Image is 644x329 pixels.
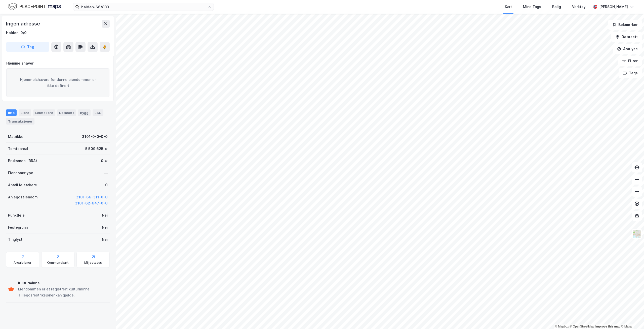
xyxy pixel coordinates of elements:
div: Tomteareal [8,146,28,152]
div: Arealplaner [14,261,31,265]
div: Ingen adresse [6,20,41,28]
div: Info [6,109,17,116]
div: Matrikkel [8,134,24,140]
div: Miljøstatus [84,261,102,265]
div: [PERSON_NAME] [599,4,628,10]
div: ESG [93,109,103,116]
div: Halden, 0/0 [6,30,27,36]
div: Tinglyst [8,236,22,243]
button: Tags [619,68,642,78]
div: 0 ㎡ [101,158,108,164]
button: Datasett [611,32,642,42]
div: Bruksareal (BRA) [8,158,37,164]
div: Leietakere [33,109,55,116]
div: Kart [505,4,512,10]
div: 5 509 625 ㎡ [85,146,108,152]
div: Bygg [78,109,91,116]
div: — [104,170,108,176]
div: Anleggseiendom [8,194,38,200]
button: Filter [618,56,642,66]
div: Nei [102,224,108,230]
div: Mine Tags [523,4,541,10]
div: Bolig [552,4,561,10]
button: 3101-66-311-0-0 [76,194,108,200]
a: OpenStreetMap [570,325,594,328]
button: Analyse [613,44,642,54]
div: Kulturminne [18,280,108,286]
img: logo.f888ab2527a4732fd821a326f86c7f29.svg [8,2,61,11]
div: 0 [105,182,108,188]
div: Kommunekart [47,261,69,265]
div: 3101-0-0-0-0 [82,134,108,140]
button: Bokmerker [608,20,642,30]
iframe: Chat Widget [619,305,644,329]
button: Tag [6,42,49,52]
div: Datasett [57,109,76,116]
button: 3101-62-647-0-0 [75,200,108,206]
a: Mapbox [555,325,569,328]
div: Hjemmelshaver [6,60,109,66]
div: Nei [102,236,108,243]
img: Z [632,229,642,239]
div: Nei [102,212,108,218]
div: Verktøy [572,4,586,10]
div: Transaksjoner [6,118,34,125]
div: Hjemmelshavere for denne eiendommen er ikke definert [6,68,109,97]
a: Improve this map [595,325,620,328]
div: Eiendomstype [8,170,33,176]
div: Punktleie [8,212,25,218]
input: Søk på adresse, matrikkel, gårdeiere, leietakere eller personer [79,3,208,11]
div: Eiendommen er et registrert kulturminne. Tilleggsrestriksjoner kan gjelde. [18,286,108,298]
div: Festegrunn [8,224,28,230]
div: Antall leietakere [8,182,37,188]
div: Eiere [19,109,31,116]
div: Kontrollprogram for chat [619,305,644,329]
